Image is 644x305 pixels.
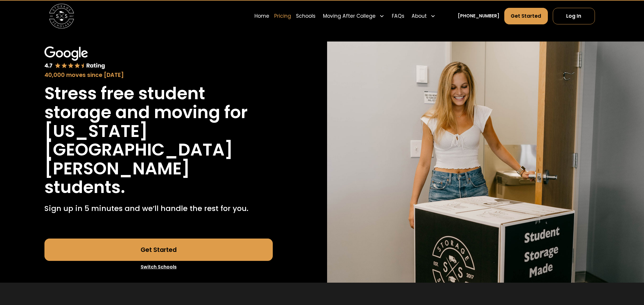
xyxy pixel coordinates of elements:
a: Switch Schools [44,261,273,273]
h1: Stress free student storage and moving for [44,84,273,122]
img: Storage Scholars will have everything waiting for you in your room when you arrive to campus. [327,41,644,283]
a: Get Started [504,8,548,24]
h1: students. [44,178,125,197]
a: FAQs [392,8,404,25]
a: Pricing [274,8,291,25]
img: Google 4.7 star rating [44,46,105,70]
h1: [US_STATE][GEOGRAPHIC_DATA][PERSON_NAME] [44,122,273,178]
div: About [412,12,427,20]
p: Sign up in 5 minutes and we’ll handle the rest for you. [44,203,248,214]
div: About [409,8,438,25]
div: 40,000 moves since [DATE] [44,71,273,80]
a: Log In [553,8,595,24]
div: Moving After College [323,12,376,20]
a: Schools [296,8,315,25]
a: Home [254,8,269,25]
a: [PHONE_NUMBER] [458,13,499,19]
img: Storage Scholars main logo [49,4,74,28]
div: Moving After College [320,8,387,25]
a: Get Started [44,239,273,261]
